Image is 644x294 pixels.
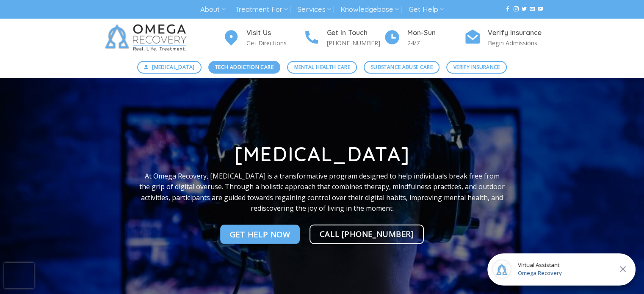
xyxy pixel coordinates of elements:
iframe: reCAPTCHA [4,263,34,288]
p: Begin Admissions [488,38,544,48]
a: Verify Insurance [446,61,507,74]
a: Follow on Twitter [522,6,527,12]
h4: Get In Touch [327,27,384,38]
a: Follow on Facebook [505,6,510,12]
span: Tech Addiction Care [215,63,274,71]
span: Verify Insurance [453,63,500,71]
strong: [MEDICAL_DATA] [234,142,410,166]
a: Services [297,2,331,17]
span: Call [PHONE_NUMBER] [320,228,414,240]
a: Follow on YouTube [538,6,543,12]
h4: Verify Insurance [488,27,544,38]
a: Substance Abuse Care [364,61,439,74]
span: Mental Health Care [294,63,350,71]
a: Verify Insurance Begin Admissions [464,27,544,48]
a: Visit Us Get Directions [223,27,303,48]
a: [MEDICAL_DATA] [137,61,202,74]
p: At Omega Recovery, [MEDICAL_DATA] is a transformative program designed to help individuals break ... [139,170,505,214]
span: Get Help NOw [230,228,290,240]
p: [PHONE_NUMBER] [327,38,384,48]
a: Knowledgebase [340,2,399,17]
p: 24/7 [407,38,464,48]
span: Substance Abuse Care [371,63,433,71]
a: Get Help NOw [220,225,300,244]
img: Omega Recovery [100,19,195,57]
a: Mental Health Care [287,61,357,74]
a: Call [PHONE_NUMBER] [310,225,424,244]
h4: Visit Us [246,27,303,38]
a: About [200,2,225,17]
a: Get Help [409,2,444,17]
a: Follow on Instagram [513,6,518,12]
a: Tech Addiction Care [208,61,281,74]
h4: Mon-Sun [407,27,464,38]
p: Get Directions [246,38,303,48]
a: Send us an email [530,6,535,12]
span: [MEDICAL_DATA] [152,63,194,71]
a: Get In Touch [PHONE_NUMBER] [303,27,384,48]
a: Treatment For [235,2,288,17]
